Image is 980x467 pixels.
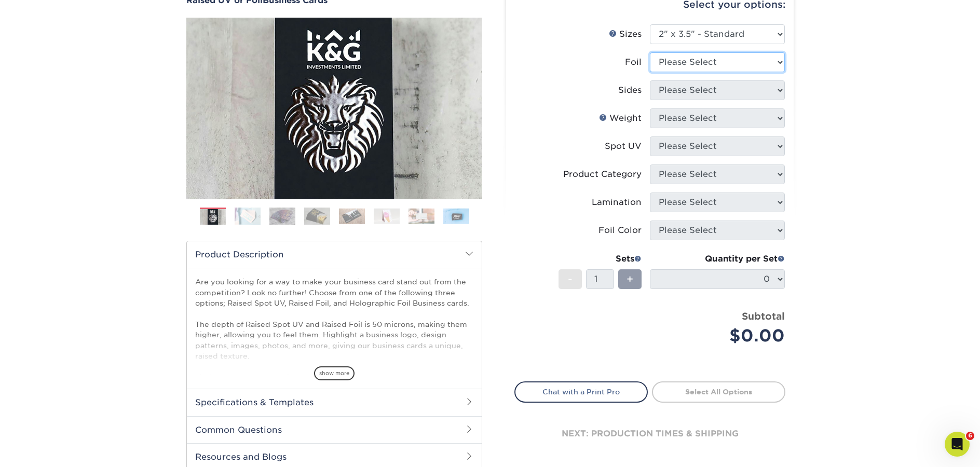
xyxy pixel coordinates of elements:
div: Sizes [609,28,642,40]
div: Sides [618,84,642,97]
a: Chat with a Print Pro [514,381,648,402]
div: Foil Color [598,224,642,237]
div: Lamination [592,196,642,209]
div: next: production times & shipping [514,403,785,465]
img: Business Cards 03 [269,207,295,225]
div: Weight [599,112,642,125]
img: Business Cards 05 [339,208,365,224]
div: Spot UV [605,140,642,153]
h2: Product Description [187,241,482,268]
img: Business Cards 01 [200,204,226,230]
strong: Subtotal [742,310,785,322]
iframe: Google Customer Reviews [3,435,88,463]
div: Foil [625,56,642,68]
img: Business Cards 04 [304,207,330,225]
span: 6 [966,432,974,440]
h2: Specifications & Templates [187,389,482,416]
a: Select All Options [652,381,785,402]
span: + [627,271,633,287]
div: Sets [559,253,642,265]
iframe: Intercom live chat [945,432,970,457]
span: - [568,271,573,287]
img: Business Cards 06 [374,208,400,224]
div: Quantity per Set [650,253,785,265]
span: show more [314,366,355,380]
img: Business Cards 02 [235,207,261,225]
div: $0.00 [658,323,785,348]
div: Product Category [563,168,642,181]
img: Business Cards 08 [443,208,469,224]
img: Business Cards 07 [409,208,434,224]
h2: Common Questions [187,416,482,443]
